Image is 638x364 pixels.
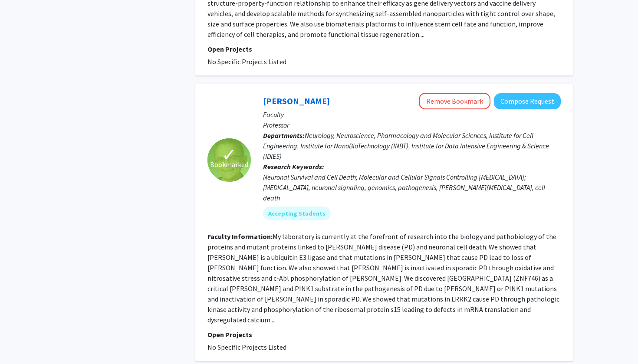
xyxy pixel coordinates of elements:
p: Open Projects [207,329,561,340]
iframe: Chat [7,325,37,357]
p: Professor [263,120,561,130]
b: Departments: [263,131,305,140]
b: Research Keywords: [263,162,324,171]
span: No Specific Projects Listed [207,343,286,351]
div: Neuronal Survival and Cell Death; Molecular and Cellular Signals Controlling [MEDICAL_DATA]; [MED... [263,172,561,203]
p: Faculty [263,109,561,120]
button: Remove Bookmark [419,93,490,109]
button: Compose Request to Ted Dawson [494,93,561,109]
span: No Specific Projects Listed [207,57,286,66]
span: Bookmarked [210,159,248,170]
mat-chip: Accepting Students [263,207,331,220]
b: Faculty Information: [207,232,273,241]
span: Neurology, Neuroscience, Pharmacology and Molecular Sciences, Institute for Cell Engineering, Ins... [263,131,549,161]
p: Open Projects [207,44,561,54]
a: [PERSON_NAME] [263,95,330,106]
span: ✓ [222,151,237,159]
fg-read-more: My laboratory is currently at the forefront of research into the biology and pathobiology of the ... [207,232,559,324]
